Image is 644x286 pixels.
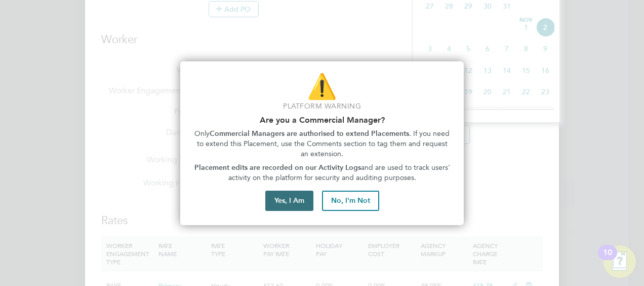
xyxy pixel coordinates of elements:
[228,163,452,182] span: and are used to track users' activity on the platform for security and auditing purposes.
[210,129,409,138] strong: Commercial Managers are authorised to extend Placements
[322,191,379,211] button: No, I'm Not
[265,191,313,211] button: Yes, I Am
[192,69,452,103] p: ⚠️
[197,129,452,158] span: . If you need to extend this Placement, use the Comments section to tag them and request an exten...
[194,129,210,138] span: Only
[180,61,464,226] div: Are you part of the Commercial Team?
[192,101,452,112] p: Platform Warning
[194,163,361,172] strong: Placement edits are recorded on our Activity Logs
[192,115,452,125] h2: Are you a Commercial Manager?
